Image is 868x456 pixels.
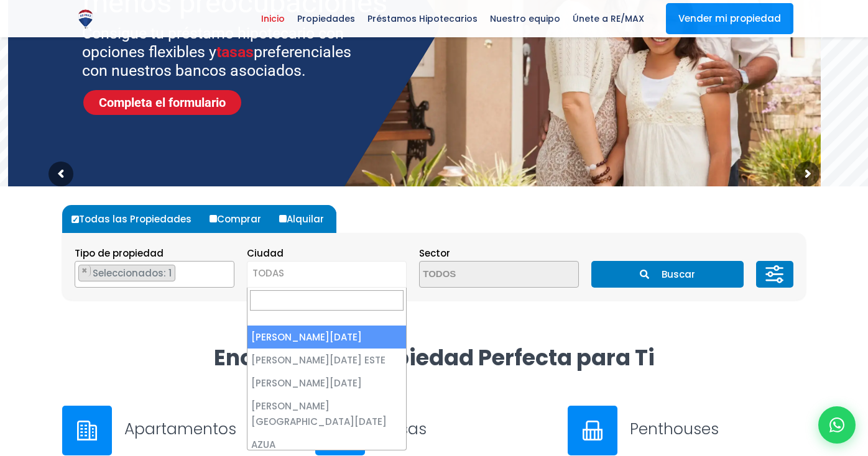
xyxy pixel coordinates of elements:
[75,8,96,30] img: Logo de REMAX
[210,215,217,222] input: Comprar
[315,406,553,455] a: Casas
[279,215,287,222] input: Alquilar
[666,3,793,34] a: Vender mi propiedad
[247,261,407,288] span: TODAS
[484,9,566,28] span: Nuestro equipo
[247,394,406,433] li: [PERSON_NAME][GEOGRAPHIC_DATA][DATE]
[72,216,79,223] input: Todas las Propiedades
[79,265,91,276] button: Remove item
[250,290,404,311] input: Search
[62,406,300,455] a: Apartamentos
[568,406,806,455] a: Penthouses
[247,265,406,282] span: TODAS
[247,433,406,456] li: AZUA
[91,267,175,280] span: Seleccionados: 1
[247,372,406,394] li: [PERSON_NAME][DATE]
[377,418,553,440] h3: Casas
[255,9,291,28] span: Inicio
[214,342,655,373] strong: Encuentra la Propiedad Perfecta para Ti
[221,265,227,276] span: ×
[361,9,484,28] span: Préstamos Hipotecarios
[247,349,406,372] li: [PERSON_NAME][DATE] ESTE
[206,205,274,233] label: Comprar
[420,262,540,288] textarea: Search
[68,205,204,233] label: Todas las Propiedades
[419,247,450,260] span: Sector
[216,43,254,61] span: tasas
[291,9,361,28] span: Propiedades
[83,90,241,115] a: Completa el formulario
[630,418,806,440] h3: Penthouses
[252,267,284,280] span: TODAS
[220,265,228,277] button: Remove all items
[247,326,406,349] li: [PERSON_NAME][DATE]
[81,265,88,276] span: ×
[75,247,164,260] span: Tipo de propiedad
[247,247,284,260] span: Ciudad
[591,261,743,288] button: Buscar
[82,24,367,80] sr7-txt: Consigue tu préstamo hipotecario con opciones flexibles y preferenciales con nuestros bancos asoc...
[124,418,300,440] h3: Apartamentos
[78,265,175,281] li: APARTAMENTO
[566,9,650,28] span: Únete a RE/MAX
[276,205,336,233] label: Alquilar
[75,262,82,288] textarea: Search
